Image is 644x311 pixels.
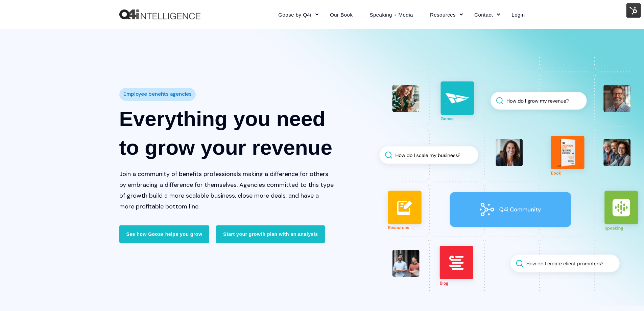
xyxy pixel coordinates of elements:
[216,225,325,243] a: Start your growth plan with an analysis
[119,169,334,212] p: Join a community of benefits professionals making a difference for others by embracing a differen...
[123,89,192,99] span: Employee benefits agencies
[119,225,210,243] a: See how Goose helps you grow
[626,3,641,18] img: HubSpot Tools Menu Toggle
[119,9,200,20] a: Back to Home
[119,104,334,162] h1: Everything you need to grow your revenue
[119,9,200,20] img: Q4intelligence, LLC logo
